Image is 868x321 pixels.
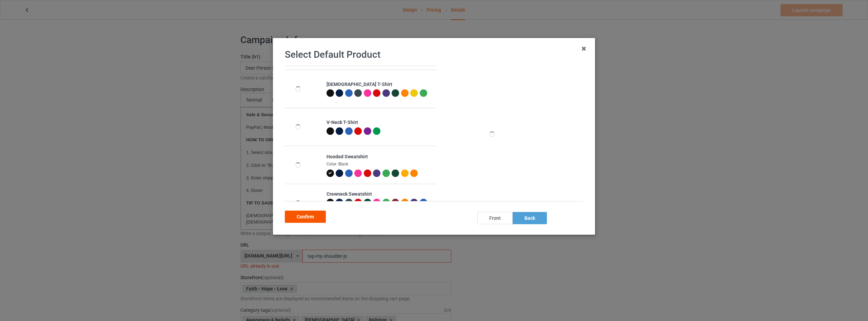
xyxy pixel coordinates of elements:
div: [DEMOGRAPHIC_DATA] T-Shirt [327,81,433,88]
div: Hooded Sweatshirt [327,154,433,160]
div: Confirm [285,211,326,223]
div: Crewneck Sweatshirt [327,191,433,198]
div: front [477,212,513,224]
div: back [513,212,547,224]
div: V-Neck T-Shirt [327,119,433,126]
h1: Select Default Product [285,49,583,61]
div: Color: Black [327,161,433,167]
